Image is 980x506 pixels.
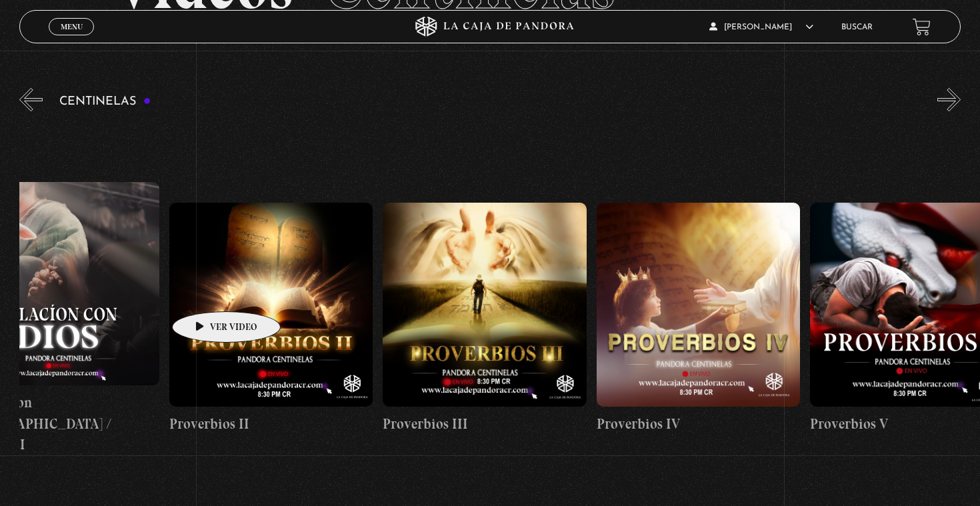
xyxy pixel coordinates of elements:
[56,34,87,43] span: Cerrar
[709,23,813,31] span: [PERSON_NAME]
[597,413,800,435] h4: Proverbios IV
[913,18,931,36] a: View your shopping cart
[59,95,151,108] h3: Centinelas
[841,23,873,31] a: Buscar
[937,88,961,111] button: Next
[169,413,373,435] h4: Proverbios II
[61,23,83,31] span: Menu
[19,88,43,111] button: Previous
[383,413,586,435] h4: Proverbios III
